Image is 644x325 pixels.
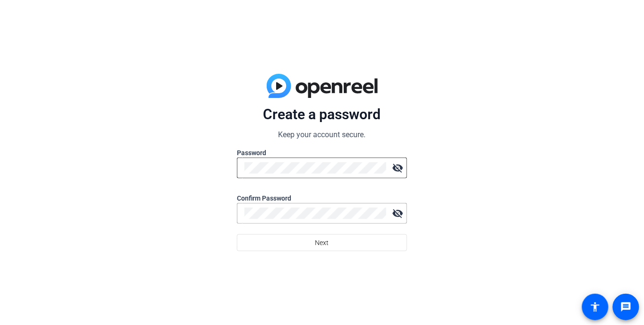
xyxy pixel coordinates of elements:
[237,129,407,141] p: Keep your account secure.
[237,193,407,203] label: Confirm Password
[315,234,329,252] span: Next
[590,301,601,313] mat-icon: accessibility
[237,148,407,158] label: Password
[620,301,632,313] mat-icon: message
[388,204,407,223] mat-icon: visibility_off
[267,74,378,98] img: blue-gradient.svg
[237,234,407,251] button: Next
[388,158,407,177] mat-icon: visibility_off
[237,105,407,123] p: Create a password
